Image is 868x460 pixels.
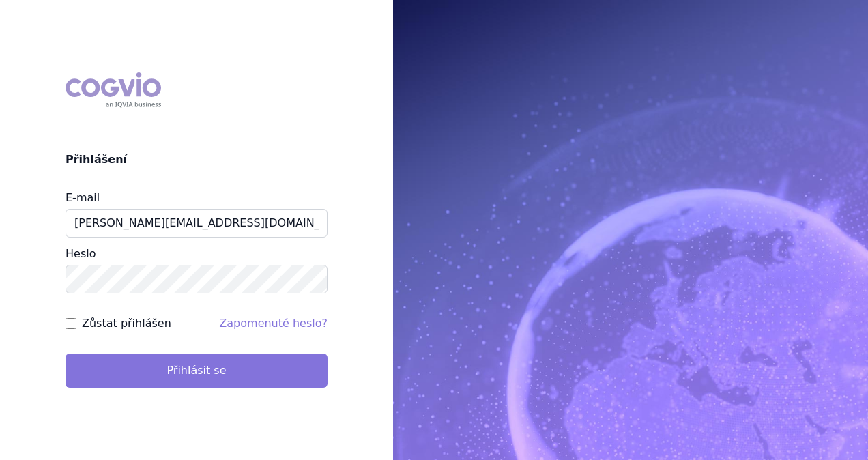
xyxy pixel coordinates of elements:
[82,315,171,332] label: Zůstat přihlášen
[219,317,328,330] a: Zapomenuté heslo?
[66,72,161,108] div: COGVIO
[66,152,328,168] h2: Přihlášení
[66,191,100,204] label: E-mail
[66,247,96,260] label: Heslo
[66,354,328,388] button: Přihlásit se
